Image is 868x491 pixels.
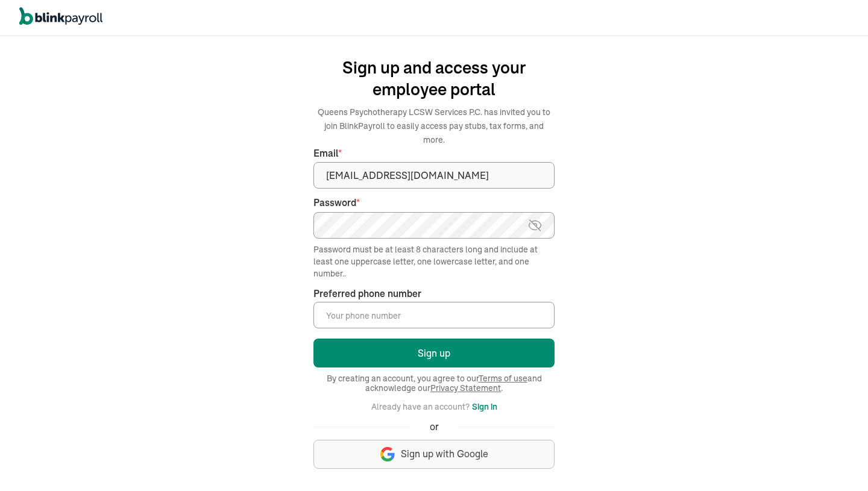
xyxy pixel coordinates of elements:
label: Email [313,146,555,160]
div: Password must be at least 8 characters long and include at least one uppercase letter, one lowerc... [313,243,555,280]
label: Password [313,196,555,210]
img: logo [19,7,102,25]
input: Your phone number [313,302,555,328]
a: Terms of use [479,373,527,384]
span: or [430,420,439,434]
button: Sign up with Google [313,440,555,469]
label: Preferred phone number [313,287,421,301]
input: Your email address [313,162,555,189]
a: Privacy Statement [430,383,501,393]
img: eye [527,218,542,233]
span: Already have an account? [371,401,470,412]
button: Sign up [313,339,555,367]
span: Sign up with Google [401,447,488,461]
h1: Sign up and access your employee portal [313,57,555,100]
span: By creating an account, you agree to our and acknowledge our . [313,374,555,393]
img: google [380,447,395,461]
button: Sign in [472,399,497,414]
span: Queens Psychotherapy LCSW Services P.C. has invited you to join BlinkPayroll to easily access pay... [318,107,550,145]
